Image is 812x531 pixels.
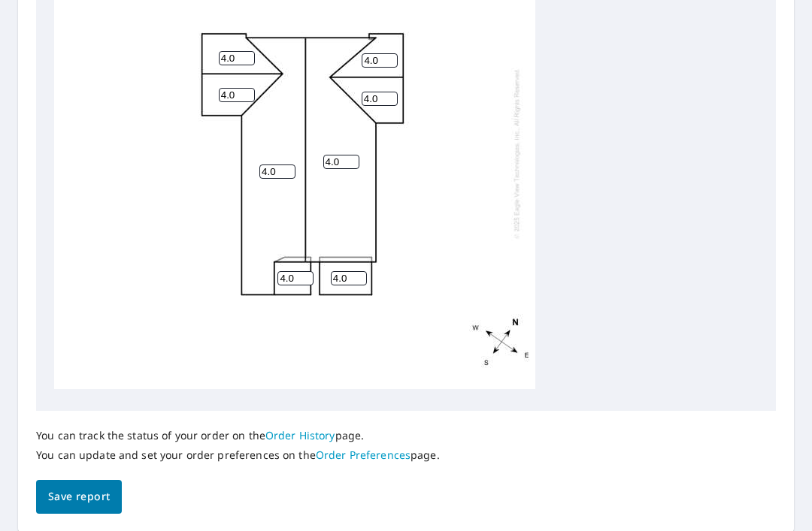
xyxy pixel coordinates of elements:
[265,428,335,442] a: Order History
[316,448,411,462] a: Order Preferences
[36,429,440,442] p: You can track the status of your order on the page.
[36,448,440,462] p: You can update and set your order preferences on the page.
[36,480,122,514] button: Save report
[48,487,110,506] span: Save report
